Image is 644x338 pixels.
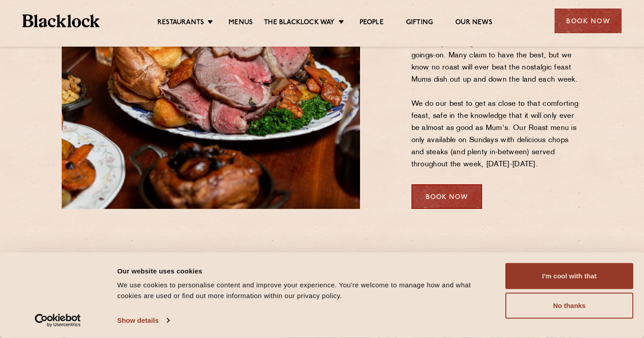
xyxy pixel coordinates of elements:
a: Our News [455,18,492,28]
a: Usercentrics Cookiebot - opens in a new window [19,314,97,327]
a: Menus [229,18,253,28]
a: Gifting [406,18,433,28]
a: Show details [117,314,169,327]
div: Book Now [411,184,482,209]
a: People [360,18,384,28]
div: Our website uses cookies [117,265,495,276]
div: We use cookies to personalise content and improve your experience. You're welcome to manage how a... [117,280,495,301]
p: Us Brits get all sentimental about [DATE] Roasts. An opportunity to get around a table with frien... [411,13,583,171]
img: BL_Textured_Logo-footer-cropped.svg [22,14,100,27]
button: I'm cool with that [505,263,633,289]
a: The Blacklock Way [264,18,335,28]
button: No thanks [505,293,633,319]
div: Book Now [555,9,622,33]
a: Restaurants [157,18,204,28]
